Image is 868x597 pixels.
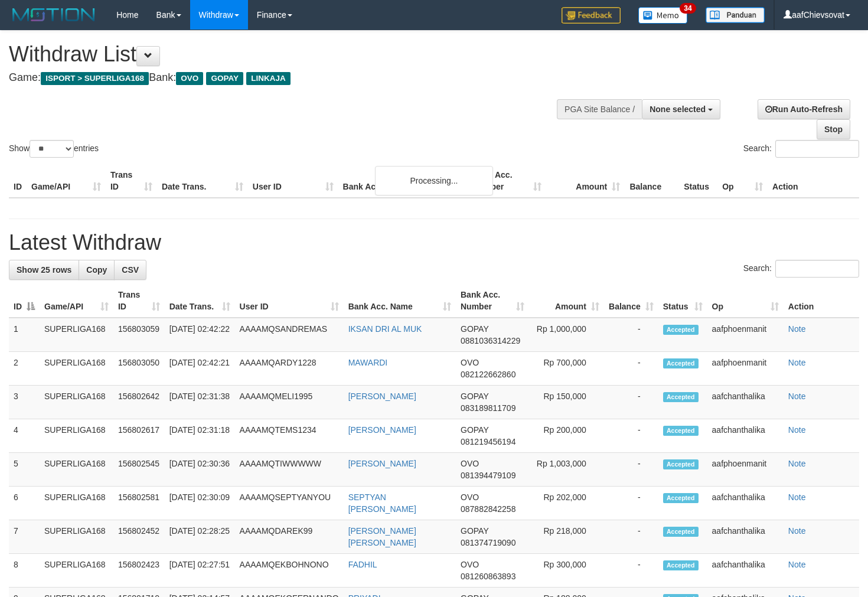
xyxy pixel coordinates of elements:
[246,72,291,85] span: LINKAJA
[784,284,859,318] th: Action
[663,527,699,537] span: Accepted
[348,425,416,435] a: [PERSON_NAME]
[86,265,107,275] span: Copy
[9,260,79,280] a: Show 25 rows
[663,392,699,402] span: Accepted
[165,318,235,352] td: [DATE] 02:42:22
[650,105,706,114] span: None selected
[235,520,344,554] td: AAAAMQDAREK99
[40,487,113,520] td: SUPERLIGA168
[461,492,479,502] span: OVO
[40,386,113,419] td: SUPERLIGA168
[348,526,416,547] a: [PERSON_NAME] [PERSON_NAME]
[706,7,765,23] img: panduan.png
[461,560,479,569] span: OVO
[113,386,165,419] td: 156802642
[122,265,139,275] span: CSV
[40,318,113,352] td: SUPERLIGA168
[743,260,859,278] label: Search:
[461,358,479,367] span: OVO
[27,164,106,198] th: Game/API
[40,453,113,487] td: SUPERLIGA168
[768,164,859,198] th: Action
[9,453,40,487] td: 5
[9,318,40,352] td: 1
[79,260,115,280] a: Copy
[461,370,515,379] span: Copy 082122662860 to clipboard
[663,560,699,570] span: Accepted
[348,492,416,514] a: SEPTYAN [PERSON_NAME]
[461,336,520,345] span: Copy 0881036314229 to clipboard
[9,520,40,554] td: 7
[461,572,515,581] span: Copy 081260863893 to clipboard
[114,260,146,280] a: CSV
[113,520,165,554] td: 156802452
[461,504,515,514] span: Copy 087882842258 to clipboard
[235,318,344,352] td: AAAAMQSANDREMAS
[165,487,235,520] td: [DATE] 02:30:09
[30,140,74,158] select: Showentries
[788,560,806,569] a: Note
[248,164,338,198] th: User ID
[40,352,113,386] td: SUPERLIGA168
[707,284,784,318] th: Op: activate to sort column ascending
[604,520,658,554] td: -
[106,164,157,198] th: Trans ID
[529,520,604,554] td: Rp 218,000
[680,3,696,14] span: 34
[788,425,806,435] a: Note
[235,419,344,453] td: AAAAMQTEMS1234
[817,119,850,139] a: Stop
[235,453,344,487] td: AAAAMQTIWWWWW
[113,453,165,487] td: 156802545
[9,554,40,588] td: 8
[235,386,344,419] td: AAAAMQMELI1995
[604,318,658,352] td: -
[40,554,113,588] td: SUPERLIGA168
[788,392,806,401] a: Note
[758,99,850,119] a: Run Auto-Refresh
[663,493,699,503] span: Accepted
[348,392,416,401] a: [PERSON_NAME]
[529,419,604,453] td: Rp 200,000
[40,419,113,453] td: SUPERLIGA168
[707,520,784,554] td: aafchanthalika
[788,526,806,536] a: Note
[9,43,567,66] h1: Withdraw List
[165,520,235,554] td: [DATE] 02:28:25
[638,7,688,24] img: Button%20Memo.svg
[235,352,344,386] td: AAAAMQARDY1228
[679,164,717,198] th: Status
[461,526,488,536] span: GOPAY
[9,140,99,158] label: Show entries
[113,487,165,520] td: 156802581
[529,386,604,419] td: Rp 150,000
[663,325,699,335] span: Accepted
[165,419,235,453] td: [DATE] 02:31:18
[529,352,604,386] td: Rp 700,000
[529,284,604,318] th: Amount: activate to sort column ascending
[642,99,720,119] button: None selected
[707,487,784,520] td: aafchanthalika
[562,7,621,24] img: Feedback.jpg
[17,265,71,275] span: Show 25 rows
[788,459,806,468] a: Note
[9,72,567,84] h4: Game: Bank:
[348,560,377,569] a: FADHIL
[165,554,235,588] td: [DATE] 02:27:51
[546,164,625,198] th: Amount
[529,487,604,520] td: Rp 202,000
[344,284,456,318] th: Bank Acc. Name: activate to sort column ascending
[9,6,99,24] img: MOTION_logo.png
[663,358,699,368] span: Accepted
[338,164,468,198] th: Bank Acc. Name
[456,284,529,318] th: Bank Acc. Number: activate to sort column ascending
[604,487,658,520] td: -
[235,554,344,588] td: AAAAMQEKBOHNONO
[113,318,165,352] td: 156803059
[788,324,806,334] a: Note
[461,392,488,401] span: GOPAY
[663,459,699,469] span: Accepted
[9,487,40,520] td: 6
[529,318,604,352] td: Rp 1,000,000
